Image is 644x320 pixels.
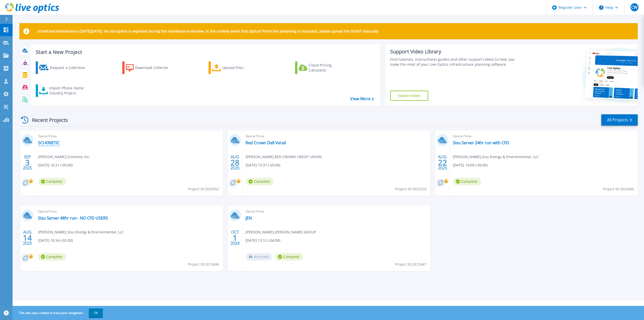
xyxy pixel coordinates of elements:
[233,236,237,240] span: 1
[453,162,488,168] span: [DATE] 14:00 (-05:00)
[188,186,219,192] span: Project ID: 3039952
[38,209,220,214] span: Optical Prime
[37,29,379,33] p: Scheduled Maintenance [DATE][DATE]: No disruption is expected during the maintenance window. In t...
[395,262,426,267] span: Project ID: 2672447
[19,114,75,126] div: Recent Projects
[246,140,286,145] a: Red Crown Dell Vxrail
[38,216,108,221] a: Sisu Server 48hr run - NO CFD USERS
[38,253,66,261] span: Complete
[36,49,374,55] h3: Start a New Project
[222,63,263,73] div: Upload Files
[390,91,428,101] a: Explore Now!
[188,262,219,267] span: Project ID: 3015486
[38,238,73,243] span: [DATE] 18:34 (-05:00)
[209,61,265,74] a: Upload Files
[25,160,30,165] span: 3
[453,133,635,139] span: Optical Prime
[275,253,303,261] span: Complete
[38,229,124,235] span: [PERSON_NAME] , Sisu Energy & Environmental, LLC
[38,162,73,168] span: [DATE] 16:21 (-05:00)
[246,154,322,160] span: [PERSON_NAME] , RED CROWN CREDIT UNION
[23,229,32,247] div: AUG 2025
[135,63,175,73] div: Download Collector
[438,153,447,172] div: AUG 2025
[453,154,539,160] span: [PERSON_NAME] , Sisu Energy & Environmental, LLC
[230,153,240,172] div: AUG 2025
[246,253,272,261] span: Archived
[38,178,66,185] span: Complete
[246,209,427,214] span: Optical Prime
[23,236,32,240] span: 14
[246,229,316,235] span: [PERSON_NAME] , [PERSON_NAME] GROUP
[603,186,634,192] span: Project ID: 3024946
[38,133,220,139] span: Optical Prime
[295,61,351,74] a: Cloud Pricing Calculator
[38,140,60,145] a: SCI-KINETIC
[36,61,92,74] a: Request a Collection
[390,48,521,55] div: Support Video Library
[246,178,274,185] span: Complete
[230,160,239,165] span: 28
[246,162,280,168] span: [DATE] 13:37 (-05:00)
[38,154,90,160] span: [PERSON_NAME] , Scinomix, Inc.
[453,178,481,185] span: Complete
[453,140,509,145] a: Sisu Server 24hr run with CFD
[50,63,90,73] div: Request a Collection
[395,186,426,192] span: Project ID: 3032333
[23,153,32,172] div: SEP 2025
[14,308,103,317] span: This site uses cookies to track your navigation.
[390,57,521,67] div: Find tutorials, instructional guides and other support videos to help you make the most of your L...
[438,160,447,165] span: 22
[230,229,240,247] div: OCT 2024
[49,86,89,96] div: Import Phone Home CloudIQ Project
[601,114,638,126] a: All Projects
[246,216,252,221] a: JEN
[89,308,103,317] button: OK
[631,5,637,9] span: CW
[246,238,280,243] span: [DATE] 13:12 (-04:00)
[122,61,178,74] a: Download Collector
[246,133,427,139] span: Optical Prime
[309,63,349,73] div: Cloud Pricing Calculator
[350,96,374,101] a: View More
